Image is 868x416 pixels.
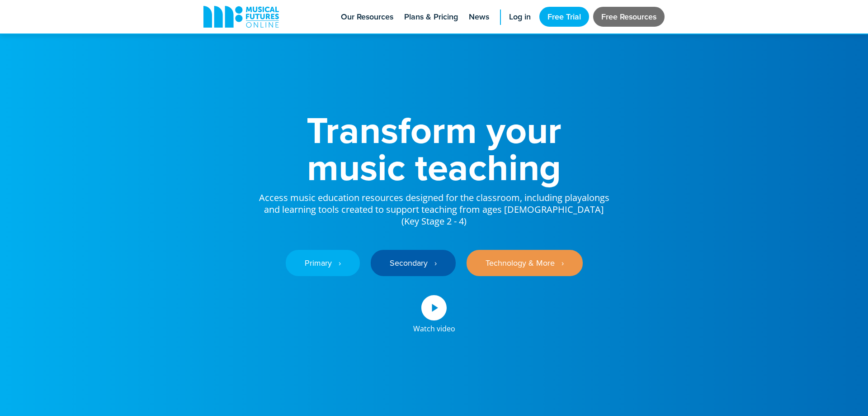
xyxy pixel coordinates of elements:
[509,11,531,23] span: Log in
[469,11,489,23] span: News
[593,7,665,27] a: Free Resources
[258,111,610,186] h1: Transform your music teaching
[286,250,360,276] a: Primary ‎‏‏‎ ‎ ›
[341,11,393,23] span: Our Resources
[371,250,456,276] a: Secondary ‎‏‏‎ ‎ ›
[539,7,589,27] a: Free Trial
[404,11,458,23] span: Plans & Pricing
[413,320,455,332] div: Watch video
[467,250,583,276] a: Technology & More ‎‏‏‎ ‎ ›
[258,186,610,227] p: Access music education resources designed for the classroom, including playalongs and learning to...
